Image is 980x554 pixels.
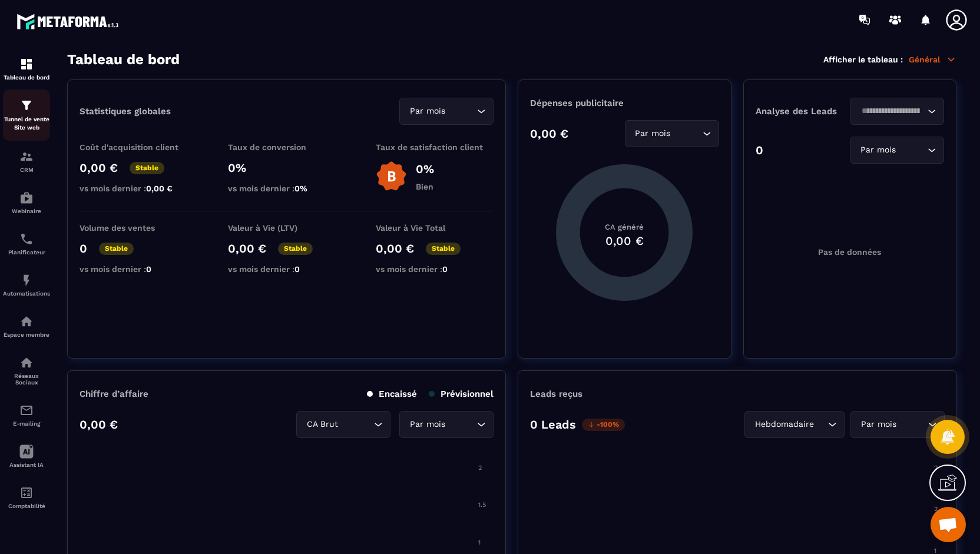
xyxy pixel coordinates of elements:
[478,501,486,509] tspan: 1.5
[80,184,197,193] p: vs mois dernier :
[530,127,568,141] p: 0,00 €
[857,144,898,157] span: Par mois
[19,150,34,164] img: formation
[934,505,938,513] tspan: 2
[19,98,34,112] img: formation
[228,184,346,193] p: vs mois dernier :
[931,507,966,542] div: Ouvrir le chat
[80,142,197,152] p: Coût d'acquisition client
[530,389,582,399] p: Leads reçus
[19,19,28,28] img: logo_orange.svg
[278,243,313,255] p: Stable
[530,417,576,432] p: 0 Leads
[80,161,118,175] p: 0,00 €
[99,243,134,255] p: Stable
[3,347,50,394] a: social-networksocial-networkRéseaux Sociaux
[625,120,719,147] div: Search for option
[80,264,197,274] p: vs mois dernier :
[850,98,944,125] div: Search for option
[898,144,925,157] input: Search for option
[752,418,816,431] span: Hebdomadaire
[61,69,91,77] div: Domaine
[146,184,173,193] span: 0,00 €
[582,419,625,431] p: -100%
[376,223,494,233] p: Valeur à Vie Total
[3,503,50,509] p: Comptabilité
[3,394,50,436] a: emailemailE-mailing
[756,143,763,157] p: 0
[294,264,300,274] span: 0
[33,19,58,28] div: v 4.0.25
[228,223,346,233] p: Valeur à Vie (LTV)
[478,464,482,472] tspan: 2
[296,411,390,438] div: Search for option
[67,51,180,68] h3: Tableau de bord
[3,477,50,518] a: accountantaccountantComptabilité
[80,241,87,256] p: 0
[850,411,945,438] div: Search for option
[426,243,461,255] p: Stable
[3,331,50,338] p: Espace membre
[19,356,34,370] img: social-network
[823,55,903,64] p: Afficher le tableau :
[304,418,340,431] span: CA Brut
[376,241,414,256] p: 0,00 €
[294,184,307,193] span: 0%
[80,389,148,399] p: Chiffre d’affaire
[3,182,50,223] a: automationsautomationsWebinaire
[756,106,850,117] p: Analyse des Leads
[818,247,881,257] p: Pas de données
[399,98,494,125] div: Search for option
[478,539,481,546] tspan: 1
[673,127,700,140] input: Search for option
[633,127,673,140] span: Par mois
[19,191,34,205] img: automations
[228,142,346,152] p: Taux de conversion
[416,182,434,191] p: Bien
[3,264,50,306] a: automationsautomationsAutomatisations
[19,31,28,40] img: website_grey.svg
[3,48,50,89] a: formationformationTableau de bord
[367,389,417,399] p: Encaissé
[48,68,57,78] img: tab_domain_overview_orange.svg
[3,306,50,347] a: automationsautomationsEspace membre
[448,105,474,118] input: Search for option
[80,223,197,233] p: Volume des ventes
[19,486,34,500] img: accountant
[3,249,50,256] p: Planificateur
[399,411,494,438] div: Search for option
[19,232,34,246] img: scheduler
[376,161,407,192] img: b-badge-o.b3b20ee6.svg
[134,68,143,78] img: tab_keywords_by_traffic_grey.svg
[3,436,50,477] a: Assistant IA
[228,264,346,274] p: vs mois dernier :
[530,98,719,108] p: Dépenses publicitaire
[31,31,133,40] div: Domaine: [DOMAIN_NAME]
[857,105,925,118] input: Search for option
[934,464,938,472] tspan: 2
[407,418,448,431] span: Par mois
[3,141,50,182] a: formationformationCRM
[376,264,494,274] p: vs mois dernier :
[850,137,944,164] div: Search for option
[130,162,164,174] p: Stable
[3,167,50,173] p: CRM
[899,418,925,431] input: Search for option
[3,115,50,132] p: Tunnel de vente Site web
[340,418,371,431] input: Search for option
[3,208,50,214] p: Webinaire
[19,57,34,71] img: formation
[80,106,171,117] p: Statistiques globales
[19,403,34,417] img: email
[19,273,34,287] img: automations
[16,11,122,32] img: logo
[228,241,266,256] p: 0,00 €
[19,314,34,329] img: automations
[442,264,448,274] span: 0
[416,162,434,176] p: 0%
[3,373,50,386] p: Réseaux Sociaux
[3,89,50,141] a: formationformationTunnel de vente Site web
[909,54,956,65] p: Général
[376,142,494,152] p: Taux de satisfaction client
[744,411,845,438] div: Search for option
